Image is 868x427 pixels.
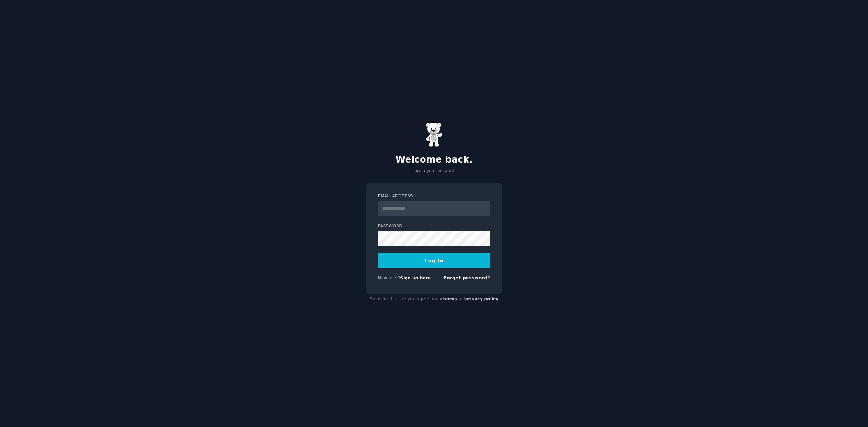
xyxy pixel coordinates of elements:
a: Sign up here [400,276,431,280]
p: Log in your account. [366,168,502,174]
a: Forgot password? [444,276,490,280]
button: Log In [378,253,490,268]
a: terms [443,297,457,301]
label: Email Address [378,193,490,200]
a: privacy policy [465,297,499,301]
div: By using this site you agree to our and [366,294,502,305]
h2: Welcome back. [366,154,502,165]
img: Gummy Bear [425,122,443,147]
label: Password [378,223,490,230]
span: New user? [378,276,400,280]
